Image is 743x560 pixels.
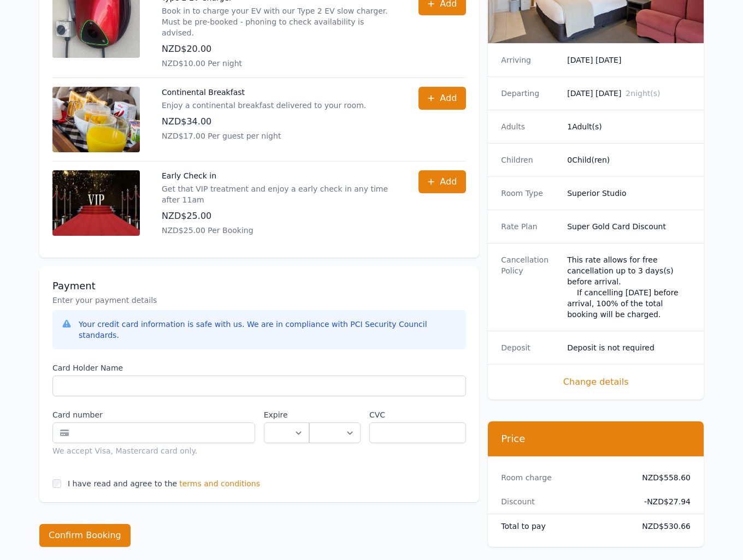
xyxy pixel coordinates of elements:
dd: [DATE] [DATE] [567,55,691,65]
p: Enter your payment details [52,295,466,306]
dt: Total to pay [501,521,624,532]
dt: Adults [501,121,558,132]
button: Add [418,87,466,110]
dd: 1 Adult(s) [567,121,691,132]
dd: [DATE] [DATE] [567,88,691,99]
span: terms and conditions [179,478,260,489]
label: Card number [52,409,255,420]
dd: Deposit is not required [567,342,691,353]
span: 2 night(s) [626,89,660,98]
p: NZD$25.00 Per Booking [162,225,397,236]
label: Card Holder Name [52,362,466,373]
div: Your credit card information is safe with us. We are in compliance with PCI Security Council stan... [79,319,457,341]
dt: Room Type [501,188,558,199]
h3: Price [501,432,691,445]
p: Get that VIP treatment and enjoy a early check in any time after 11am [162,183,397,205]
p: NZD$10.00 Per night [162,58,397,69]
dt: Deposit [501,342,558,353]
p: Book in to charge your EV with our Type 2 EV slow charger. Must be pre-booked - phoning to check ... [162,5,397,38]
dd: NZD$558.60 [633,472,691,483]
img: Early Check in [52,170,140,236]
dd: NZD$530.66 [633,521,691,532]
dd: Superior Studio [567,188,691,199]
dt: Rate Plan [501,221,558,232]
p: NZD$34.00 [162,115,366,128]
button: Confirm Booking [39,524,131,547]
dd: Super Gold Card Discount [567,221,691,232]
span: Add [440,175,457,188]
dd: 0 Child(ren) [567,154,691,165]
span: Change details [501,376,691,389]
p: Early Check in [162,170,397,181]
h3: Payment [52,279,466,293]
dt: Children [501,154,558,165]
dt: Cancellation Policy [501,254,558,320]
div: We accept Visa, Mastercard card only. [52,445,255,456]
label: CVC [369,409,466,420]
label: I have read and agree to the [68,479,177,488]
p: Continental Breakfast [162,87,366,98]
dt: Discount [501,496,624,507]
dd: - NZD$27.94 [633,496,691,507]
dt: Departing [501,88,558,99]
button: Add [418,170,466,193]
div: This rate allows for free cancellation up to 3 days(s) before arrival. If cancelling [DATE] befor... [567,254,691,320]
p: NZD$17.00 Per guest per night [162,130,366,141]
p: Enjoy a continental breakfast delivered to your room. [162,100,366,111]
img: Continental Breakfast [52,87,140,152]
dt: Arriving [501,55,558,65]
dt: Room charge [501,472,624,483]
label: Expire [264,409,309,420]
p: NZD$20.00 [162,43,397,56]
span: Add [440,92,457,105]
p: NZD$25.00 [162,210,397,223]
label: . [309,409,361,420]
